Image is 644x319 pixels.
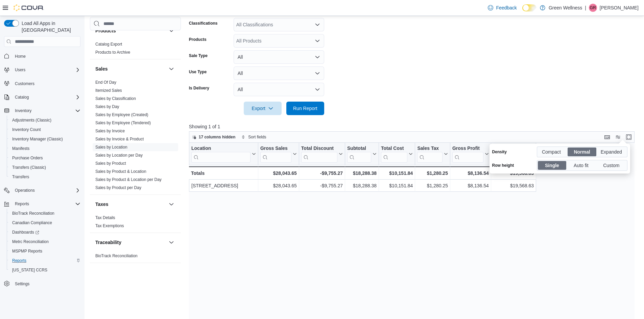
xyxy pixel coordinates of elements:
[19,20,80,33] span: Load All Apps in [GEOGRAPHIC_DATA]
[191,169,256,177] div: Totals
[601,147,623,157] span: Expanded
[347,145,371,163] div: Subtotal
[597,147,627,157] label: Expanded
[260,169,297,177] div: $28,043.65
[301,145,337,152] div: Total Discount
[537,147,567,157] label: Compact
[95,185,141,190] a: Sales by Product per Day
[95,104,119,109] span: Sales by Day
[452,182,489,190] div: $8,136.54
[95,215,115,220] a: Tax Details
[95,27,166,34] button: Products
[493,182,534,190] div: $19,568.63
[167,238,175,246] button: Traceability
[12,66,80,74] span: Users
[603,160,621,170] span: Custom
[9,163,80,171] span: Transfers (Classic)
[597,160,627,170] label: Custom
[248,134,266,140] span: Sort fields
[260,145,291,163] div: Gross Sales
[381,145,407,163] div: Total Cost
[15,95,29,100] span: Catalog
[95,215,115,220] span: Tax Details
[12,93,31,101] button: Catalog
[600,4,639,12] p: [PERSON_NAME]
[1,186,83,195] button: Operations
[95,96,136,101] span: Sales by Classification
[191,145,251,163] div: Location
[381,182,413,190] div: $10,151.84
[9,126,44,134] a: Inventory Count
[12,280,32,288] a: Settings
[301,145,337,163] div: Total Discount
[95,120,151,126] span: Sales by Employee (Tendered)
[15,54,26,59] span: Home
[95,169,146,174] span: Sales by Product & Location
[7,256,83,265] button: Reports
[191,145,256,163] button: Location
[9,163,49,171] a: Transfers (Classic)
[95,88,122,93] a: Itemized Sales
[9,228,80,236] span: Dashboards
[417,169,448,177] div: $1,280.25
[7,246,83,256] button: MSPMP Reports
[95,177,162,182] a: Sales by Product & Location per Day
[95,223,124,228] a: Tax Exemptions
[12,220,52,225] span: Canadian Compliance
[452,145,489,163] button: Gross Profit
[12,267,47,273] span: [US_STATE] CCRS
[90,78,181,194] div: Sales
[95,80,116,85] a: End Of Day
[234,50,324,64] button: All
[95,129,125,133] a: Sales by Invoice
[95,253,138,259] span: BioTrack Reconciliation
[293,105,317,112] span: Run Report
[189,69,207,75] label: Use Type
[1,51,83,61] button: Home
[95,145,127,150] a: Sales by Location
[90,40,181,59] div: Products
[12,155,43,161] span: Purchase Orders
[15,81,34,86] span: Customers
[12,239,49,244] span: Metrc Reconciliation
[95,50,130,55] span: Products to Archive
[315,22,320,27] button: Open list of options
[12,117,51,123] span: Adjustments (Classic)
[90,214,181,233] div: Taxes
[191,145,251,152] div: Location
[95,112,148,117] span: Sales by Employee (Created)
[9,257,29,265] a: Reports
[585,4,586,12] p: |
[12,93,80,101] span: Catalog
[12,186,38,194] button: Operations
[199,134,236,140] span: 17 columns hidden
[417,145,443,163] div: Sales Tax
[9,266,50,274] a: [US_STATE] CCRS
[9,144,32,153] a: Manifests
[9,116,80,124] span: Adjustments (Classic)
[496,4,517,11] span: Feedback
[9,219,80,227] span: Canadian Compliance
[7,172,83,182] button: Transfers
[9,257,80,265] span: Reports
[95,137,144,141] a: Sales by Invoice & Product
[590,4,596,12] span: GR
[9,247,45,255] a: MSPMP Reports
[189,37,207,42] label: Products
[12,174,29,180] span: Transfers
[537,160,567,170] label: Single
[9,247,80,255] span: MSPMP Reports
[1,92,83,102] button: Catalog
[95,42,122,47] span: Catalog Export
[492,163,514,168] label: Row height
[7,209,83,218] button: BioTrack Reconciliation
[1,199,83,209] button: Reports
[189,85,209,91] label: Is Delivery
[347,169,377,177] div: $18,288.38
[417,182,448,190] div: $1,280.25
[7,125,83,134] button: Inventory Count
[95,96,136,101] a: Sales by Classification
[417,145,443,152] div: Sales Tax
